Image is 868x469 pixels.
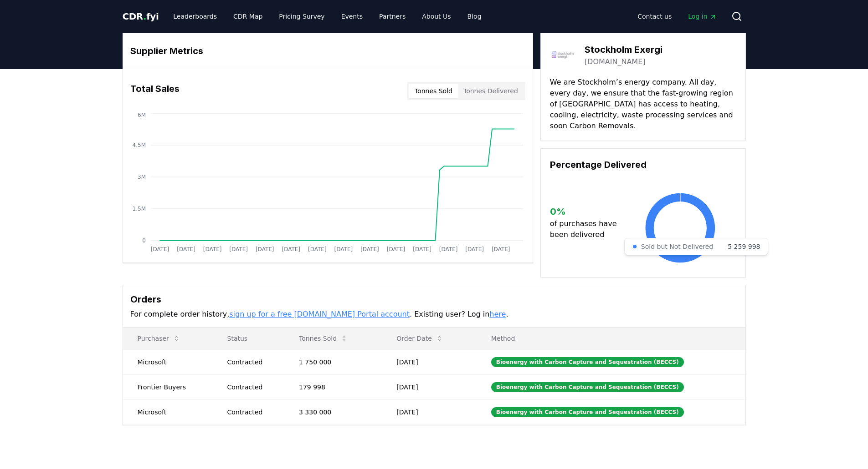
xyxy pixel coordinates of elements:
[550,42,575,68] img: Stockholm Exergi-logo
[143,11,146,22] span: .
[585,56,646,67] a: [DOMAIN_NAME]
[415,8,458,25] a: About Us
[150,246,169,252] tspan: [DATE]
[460,8,489,25] a: Blog
[123,10,159,23] a: CDR.fyi
[138,112,146,118] tspan: 6M
[372,8,413,25] a: Partners
[382,349,477,374] td: [DATE]
[284,374,382,399] td: 179 998
[550,205,624,218] h3: 0 %
[489,310,506,318] a: here
[334,246,353,252] tspan: [DATE]
[630,8,679,25] a: Contact us
[226,8,270,25] a: CDR Map
[123,349,213,374] td: Microsoft
[166,8,224,25] a: Leaderboards
[123,399,213,424] td: Microsoft
[272,8,332,25] a: Pricing Survey
[386,246,405,252] tspan: [DATE]
[334,8,370,25] a: Events
[132,206,145,212] tspan: 1.5M
[409,84,458,98] button: Tonnes Sold
[130,82,180,100] h3: Total Sales
[382,399,477,424] td: [DATE]
[688,12,716,21] span: Log in
[229,310,410,318] a: sign up for a free [DOMAIN_NAME] Portal account
[123,374,213,399] td: Frontier Buyers
[132,142,145,148] tspan: 4.5M
[130,309,738,320] p: For complete order history, . Existing user? Log in .
[203,246,221,252] tspan: [DATE]
[465,246,484,252] tspan: [DATE]
[630,8,724,25] nav: Main
[681,8,724,25] a: Log in
[382,374,477,399] td: [DATE]
[220,334,277,343] p: Status
[284,399,382,424] td: 3 330 000
[130,292,738,306] h3: Orders
[138,174,146,180] tspan: 3M
[284,349,382,374] td: 1 750 000
[585,43,663,56] h3: Stockholm Exergi
[255,246,274,252] tspan: [DATE]
[439,246,457,252] tspan: [DATE]
[550,218,624,240] p: of purchases have been delivered
[292,329,355,348] button: Tonnes Sold
[550,77,736,131] p: We are Stockholm’s energy company. All day, every day, we ensure that the fast-growing region of ...
[458,84,524,98] button: Tonnes Delivered
[177,246,195,252] tspan: [DATE]
[389,329,450,348] button: Order Date
[227,408,277,417] div: Contracted
[491,246,510,252] tspan: [DATE]
[227,383,277,392] div: Contracted
[308,246,327,252] tspan: [DATE]
[227,358,277,367] div: Contracted
[123,11,159,22] span: CDR fyi
[229,246,248,252] tspan: [DATE]
[491,407,684,417] div: Bioenergy with Carbon Capture and Sequestration (BECCS)
[413,246,431,252] tspan: [DATE]
[166,8,488,25] nav: Main
[130,329,187,348] button: Purchaser
[282,246,300,252] tspan: [DATE]
[491,357,684,367] div: Bioenergy with Carbon Capture and Sequestration (BECCS)
[550,158,736,171] h3: Percentage Delivered
[484,334,738,343] p: Method
[491,382,684,392] div: Bioenergy with Carbon Capture and Sequestration (BECCS)
[130,44,525,58] h3: Supplier Metrics
[360,246,379,252] tspan: [DATE]
[142,237,146,244] tspan: 0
